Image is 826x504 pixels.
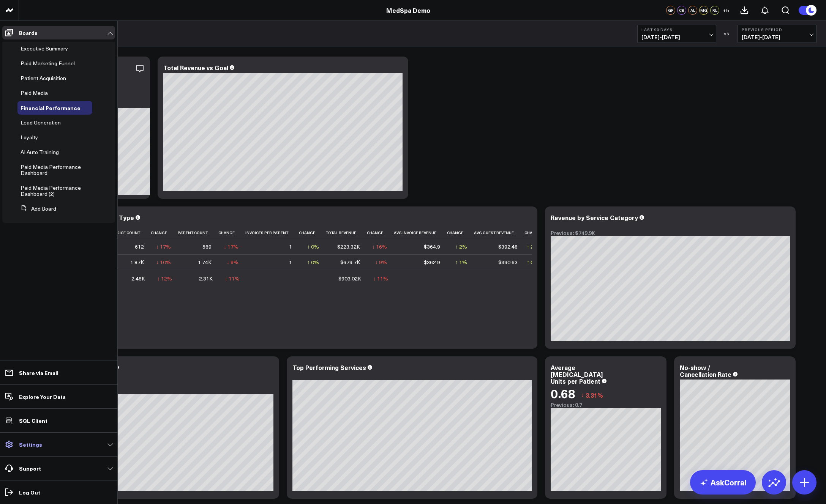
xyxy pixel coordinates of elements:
a: MedSpa Demo [386,6,430,14]
span: + 5 [723,8,729,13]
span: Paid Media [21,89,48,96]
div: CB [677,6,686,15]
span: AI Auto Training [21,148,59,156]
p: SQL Client [19,417,47,424]
div: ↓ 17% [156,243,171,250]
div: Previous: 0.7 [551,402,661,408]
div: 0.68 [551,386,575,400]
b: Previous Period [742,27,812,32]
p: Boards [19,30,38,36]
div: ↓ 16% [372,243,387,250]
div: ↑ 0% [307,243,319,250]
th: Change [367,227,394,239]
div: Previous: $749.9K [551,230,790,236]
div: Average [MEDICAL_DATA] Units per Patient [551,363,603,385]
th: Patient Count [178,227,218,239]
div: Total Revenue vs Goal [163,63,228,72]
span: Executive Summary [21,45,68,52]
a: Patient Acquisition [21,75,66,81]
p: Share via Email [19,370,58,376]
p: Explore Your Data [19,394,66,400]
div: $679.7K [340,258,360,266]
div: $364.9 [424,243,440,250]
a: AskCorral [690,470,756,495]
div: 1 [289,243,292,250]
div: MG [699,6,708,15]
div: $223.32K [337,243,360,250]
a: Financial Performance [21,105,81,111]
a: Loyalty [21,134,38,140]
div: $903.02K [338,275,361,282]
p: Log Out [19,489,40,495]
div: ↓ 10% [156,258,171,266]
div: 1.87K [130,258,144,266]
span: Lead Generation [21,119,61,126]
div: ↓ 9% [375,258,387,266]
span: Loyalty [21,134,38,141]
div: Top Performing Services [292,363,366,372]
th: Total Revenue [326,227,367,239]
div: GP [666,6,675,15]
div: 1.74K [198,258,212,266]
th: Invoice Count [110,227,151,239]
a: Paid Media Performance Dashboard [21,164,84,176]
div: ↓ 11% [225,275,240,282]
span: Paid Media Performance Dashboard [21,163,81,176]
a: Log Out [2,485,115,499]
div: Previous: $362.83 [34,388,273,394]
a: Paid Media [21,90,48,96]
div: Revenue by Service Category [551,213,638,222]
th: Avg Guest Revenue [474,227,524,239]
div: $390.63 [498,258,518,266]
a: Executive Summary [21,46,68,52]
a: Paid Marketing Funnel [21,60,75,66]
span: 3.31% [586,391,603,399]
th: Avg Invoice Revenue [394,227,447,239]
span: [DATE] - [DATE] [742,34,812,40]
div: ↑ 0% [527,258,539,266]
span: [DATE] - [DATE] [641,34,712,40]
span: Paid Marketing Funnel [21,60,75,67]
div: VS [720,31,734,36]
a: AI Auto Training [21,149,59,155]
a: Lead Generation [21,120,61,126]
th: Change [299,227,326,239]
div: ↓ 12% [157,275,172,282]
a: SQL Client [2,414,115,427]
button: Add Board [17,202,56,216]
div: 612 [135,243,144,250]
th: Change [218,227,245,239]
p: Support [19,465,41,471]
span: Paid Media Performance Dashboard (2) [21,184,81,197]
div: ↓ 11% [373,275,388,282]
div: 2.48K [131,275,145,282]
th: Change [524,227,545,239]
button: Previous Period[DATE]-[DATE] [738,25,817,43]
div: ↑ 2% [455,243,467,250]
span: Patient Acquisition [21,74,66,82]
th: Change [447,227,474,239]
button: +5 [721,6,730,15]
th: Change [151,227,178,239]
div: ↑ 0% [307,258,319,266]
div: AL [688,6,697,15]
div: $392.48 [498,243,518,250]
b: Last 90 Days [641,27,712,32]
div: 1 [289,258,292,266]
a: Paid Media Performance Dashboard (2) [21,185,85,197]
span: ↓ [581,390,584,400]
div: ↓ 17% [224,243,238,250]
div: 569 [202,243,212,250]
button: Last 90 Days[DATE]-[DATE] [637,25,716,43]
div: $362.9 [424,258,440,266]
div: 2.31K [199,275,213,282]
div: ↑ 1% [455,258,467,266]
p: Settings [19,441,42,447]
span: Financial Performance [21,104,81,112]
div: ↑ 2% [527,243,539,250]
div: ↓ 9% [227,258,238,266]
div: RL [710,6,719,15]
div: No-show / Cancellation Rate [680,363,731,378]
th: Invoices Per Patient [245,227,299,239]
